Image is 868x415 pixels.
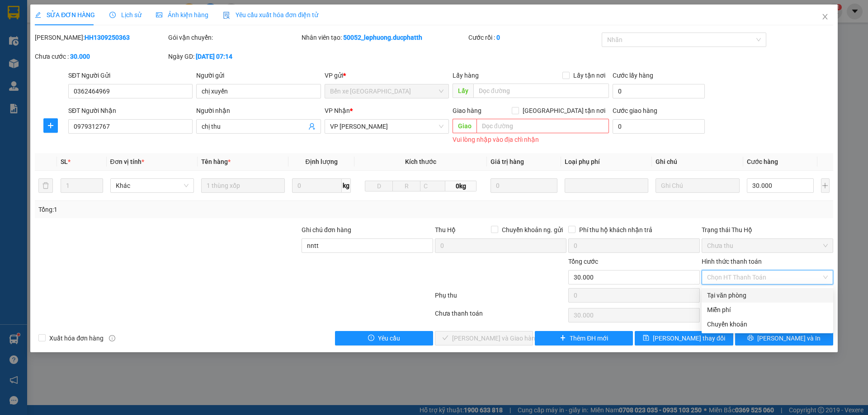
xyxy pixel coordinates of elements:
[707,239,828,252] span: Chưa thu
[335,331,433,345] button: exclamation-circleYêu cầu
[821,13,829,20] span: close
[702,258,762,265] label: Hình thức thanh toán
[43,118,58,133] button: plus
[561,153,652,171] th: Loại phụ phí
[325,70,449,80] div: VP gửi
[330,120,443,133] span: VP Ngọc Hồi
[196,70,321,80] div: Người gửi
[812,5,838,30] button: Close
[308,123,316,130] span: user-add
[302,238,433,253] input: Ghi chú đơn hàng
[570,333,608,343] span: Thêm ĐH mới
[613,119,705,134] input: Cước giao hàng
[302,226,351,233] label: Ghi chú đơn hàng
[473,84,609,98] input: Dọc đường
[476,119,609,133] input: Dọc đường
[519,106,609,116] span: [GEOGRAPHIC_DATA] tận nơi
[109,335,115,341] span: info-circle
[223,11,318,19] span: Yêu cầu xuất hóa đơn điện tử
[35,11,95,19] span: SỬA ĐƠN HÀNG
[491,178,558,193] input: 0
[302,33,467,42] div: Nhân viên tạo:
[342,178,351,193] span: kg
[201,158,231,165] span: Tên hàng
[707,319,828,329] div: Chuyển khoản
[434,308,567,324] div: Chưa thanh toán
[496,34,500,41] b: 0
[368,335,374,342] span: exclamation-circle
[498,225,566,235] span: Chuyển khoản ng. gửi
[44,122,57,129] span: plus
[110,158,144,165] span: Đơn vị tính
[35,51,166,61] div: Chưa cước :
[453,84,473,98] span: Lấy
[435,226,456,233] span: Thu Hộ
[68,106,193,116] div: SĐT Người Nhận
[652,153,743,171] th: Ghi chú
[453,135,609,145] div: Vui lòng nhập vào địa chỉ nhận
[707,290,828,300] div: Tại văn phòng
[223,12,230,19] img: icon
[46,333,107,343] span: Xuất hóa đơn hàng
[196,106,321,116] div: Người nhận
[38,205,335,214] div: Tổng: 1
[365,181,393,191] input: D
[156,11,208,19] span: Ảnh kiện hàng
[747,335,754,342] span: printer
[38,178,53,193] button: delete
[643,335,649,342] span: save
[747,158,778,165] span: Cước hàng
[656,178,739,193] input: Ghi Chú
[70,53,90,60] b: 30.000
[116,179,189,192] span: Khác
[568,258,598,265] span: Tổng cước
[378,333,400,343] span: Yêu cầu
[707,270,828,284] span: Chọn HT Thanh Toán
[68,70,193,80] div: SĐT Người Gửi
[168,51,300,61] div: Ngày GD:
[468,33,600,42] div: Cước rồi :
[613,72,653,79] label: Cước lấy hàng
[168,33,300,42] div: Gói vận chuyển:
[635,331,733,345] button: save[PERSON_NAME] thay đổi
[305,158,337,165] span: Định lượng
[821,178,830,193] button: plus
[576,225,656,235] span: Phí thu hộ khách nhận trả
[453,72,479,79] span: Lấy hàng
[570,70,609,80] span: Lấy tận nơi
[434,290,567,306] div: Phụ thu
[453,107,481,114] span: Giao hàng
[35,33,166,42] div: [PERSON_NAME]:
[653,333,725,343] span: [PERSON_NAME] thay đổi
[196,53,232,60] b: [DATE] 07:14
[560,335,566,342] span: plus
[343,34,422,41] b: 50052_lephuong.ducphatth
[435,331,533,345] button: check[PERSON_NAME] và Giao hàng
[445,181,476,191] span: 0kg
[453,119,476,133] span: Giao
[201,178,285,193] input: VD: Bàn, Ghế
[85,34,130,41] b: HH1309250363
[613,84,705,98] input: Cước lấy hàng
[35,12,41,18] span: edit
[613,107,657,114] label: Cước giao hàng
[405,158,436,165] span: Kích thước
[61,158,68,165] span: SL
[702,225,833,235] div: Trạng thái Thu Hộ
[325,107,350,114] span: VP Nhận
[109,12,116,18] span: clock-circle
[156,12,162,18] span: picture
[109,11,142,19] span: Lịch sử
[491,158,524,165] span: Giá trị hàng
[420,181,445,191] input: C
[707,305,828,315] div: Miễn phí
[757,333,821,343] span: [PERSON_NAME] và In
[735,331,833,345] button: printer[PERSON_NAME] và In
[392,181,420,191] input: R
[535,331,633,345] button: plusThêm ĐH mới
[330,84,443,98] span: Bến xe Hoằng Hóa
